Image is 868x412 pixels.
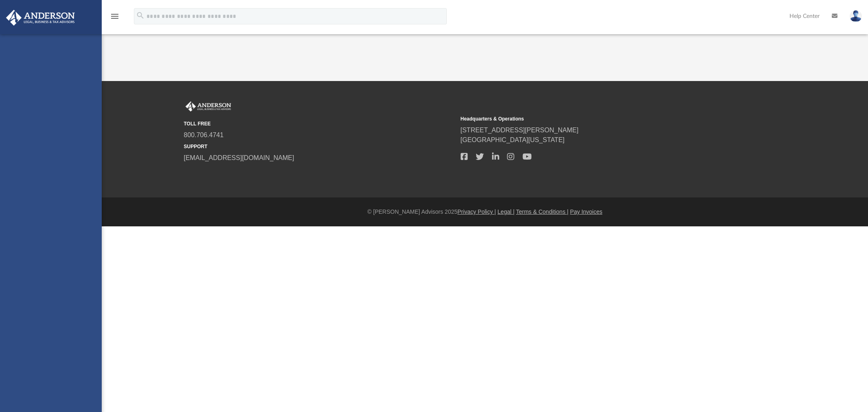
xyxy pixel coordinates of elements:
a: 800.706.4741 [184,131,224,138]
div: © [PERSON_NAME] Advisors 2025 [102,208,868,216]
small: Headquarters & Operations [461,115,732,123]
a: [EMAIL_ADDRESS][DOMAIN_NAME] [184,154,294,161]
a: Legal | [498,208,515,215]
a: menu [110,15,120,21]
img: Anderson Advisors Platinum Portal [4,10,77,26]
a: Pay Invoices [570,208,602,215]
small: SUPPORT [184,143,455,150]
img: Anderson Advisors Platinum Portal [184,101,233,112]
a: Privacy Policy | [457,208,496,215]
small: TOLL FREE [184,120,455,127]
a: [GEOGRAPHIC_DATA][US_STATE] [461,136,565,143]
a: Terms & Conditions | [516,208,568,215]
a: [STREET_ADDRESS][PERSON_NAME] [461,127,579,134]
i: search [136,11,145,20]
i: menu [110,11,120,21]
img: User Pic [850,10,862,22]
